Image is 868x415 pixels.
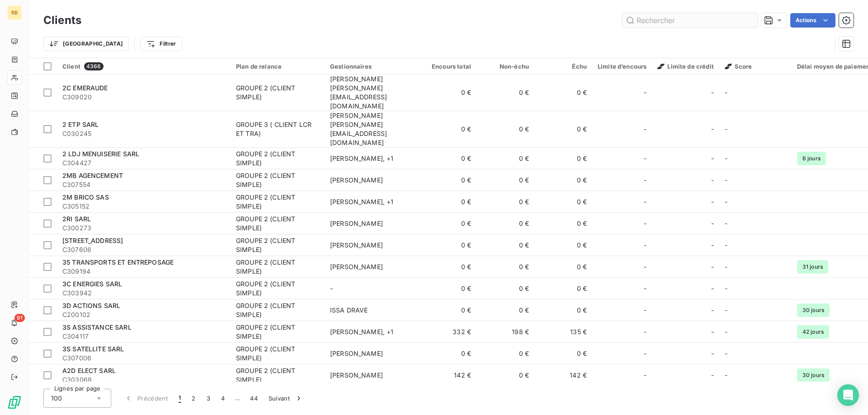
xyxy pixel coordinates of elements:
[725,154,727,162] span: -
[725,219,727,227] span: -
[62,375,225,384] span: C303068
[711,88,714,97] span: -
[476,169,534,191] td: 0 €
[534,213,592,234] td: 0 €
[236,280,319,298] div: GROUPE 2 (CLIENT SIMPLE)
[62,367,116,374] span: A2D ELECT SARL
[330,263,383,270] span: [PERSON_NAME]
[725,89,727,96] span: -
[725,198,727,205] span: -
[330,63,413,70] div: Gestionnaires
[179,394,181,403] span: 1
[534,343,592,364] td: 0 €
[644,219,646,228] span: -
[236,214,319,233] div: GROUPE 2 (CLIENT SIMPLE)
[534,191,592,213] td: 0 €
[330,75,387,110] span: [PERSON_NAME] [PERSON_NAME][EMAIL_ADDRESS][DOMAIN_NAME]
[330,327,413,336] div: [PERSON_NAME] , + 1
[644,284,646,293] span: -
[711,306,714,315] span: -
[419,75,476,111] td: 0 €
[534,148,592,169] td: 0 €
[644,349,646,358] span: -
[419,364,476,386] td: 142 €
[330,112,387,146] span: [PERSON_NAME] [PERSON_NAME][EMAIL_ADDRESS][DOMAIN_NAME]
[424,63,471,70] div: Encours total
[236,236,319,254] div: GROUPE 2 (CLIENT SIMPLE)
[419,148,476,169] td: 0 €
[797,152,826,165] span: 6 jours
[725,350,727,357] span: -
[711,219,714,228] span: -
[62,237,123,244] span: [STREET_ADDRESS]
[476,343,534,364] td: 0 €
[476,213,534,234] td: 0 €
[657,63,713,70] span: Limite de crédit
[711,349,714,358] span: -
[644,88,646,97] span: -
[62,289,225,298] span: C303942
[330,371,383,379] span: [PERSON_NAME]
[51,394,62,403] span: 100
[330,284,333,292] span: -
[62,310,225,319] span: C200102
[419,321,476,343] td: 332 €
[644,262,646,271] span: -
[837,384,859,406] div: Open Intercom Messenger
[62,245,225,254] span: C307606
[725,241,727,249] span: -
[245,389,263,408] button: 44
[534,234,592,256] td: 0 €
[711,197,714,206] span: -
[725,371,727,379] span: -
[62,159,225,168] span: C304427
[330,241,383,249] span: [PERSON_NAME]
[84,62,104,70] span: 4366
[236,345,319,363] div: GROUPE 2 (CLIENT SIMPLE)
[7,5,22,20] div: RB
[644,371,646,380] span: -
[534,75,592,111] td: 0 €
[711,284,714,293] span: -
[62,332,225,341] span: C304117
[476,278,534,299] td: 0 €
[644,154,646,163] span: -
[419,343,476,364] td: 0 €
[534,256,592,278] td: 0 €
[330,219,383,227] span: [PERSON_NAME]
[797,368,830,382] span: 30 jours
[711,154,714,163] span: -
[236,258,319,276] div: GROUPE 2 (CLIENT SIMPLE)
[534,299,592,321] td: 0 €
[534,278,592,299] td: 0 €
[7,395,22,410] img: Logo LeanPay
[725,176,727,184] span: -
[644,125,646,134] span: -
[62,215,91,223] span: 2RI SARL
[236,301,319,319] div: GROUPE 2 (CLIENT SIMPLE)
[419,256,476,278] td: 0 €
[476,321,534,343] td: 198 €
[598,63,646,70] div: Limite d’encours
[725,125,727,133] span: -
[711,176,714,185] span: -
[790,13,835,28] button: Actions
[236,63,319,70] div: Plan de relance
[201,389,216,408] button: 3
[236,171,319,189] div: GROUPE 2 (CLIENT SIMPLE)
[62,121,99,128] span: 2 ETP SARL
[419,234,476,256] td: 0 €
[476,75,534,111] td: 0 €
[62,202,225,211] span: C305152
[797,260,828,274] span: 31 jours
[236,84,319,102] div: GROUPE 2 (CLIENT SIMPLE)
[644,176,646,185] span: -
[711,241,714,250] span: -
[534,321,592,343] td: 135 €
[236,120,319,138] div: GROUPE 3 ( CLIENT LCR ET TRA)
[330,154,413,163] div: [PERSON_NAME] , + 1
[534,364,592,386] td: 142 €
[622,13,758,28] input: Rechercher
[419,278,476,299] td: 0 €
[62,302,120,309] span: 3D ACTIONS SARL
